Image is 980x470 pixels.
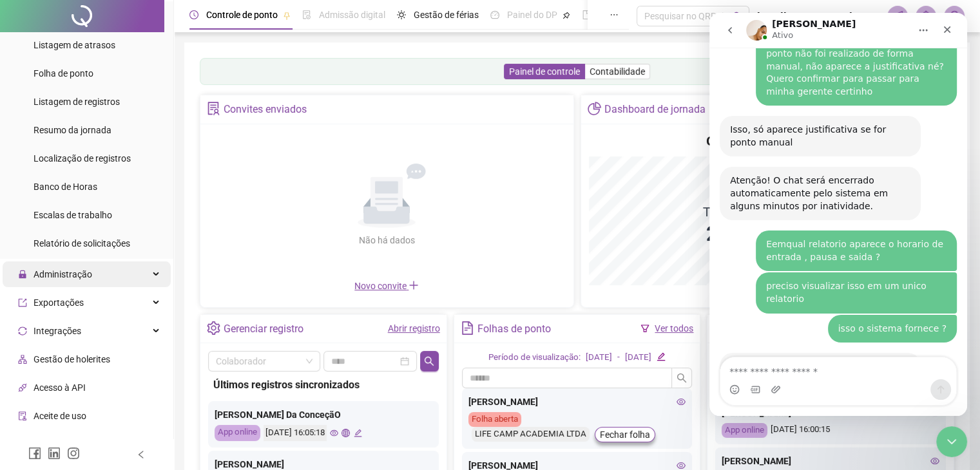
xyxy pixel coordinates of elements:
span: Controle de ponto [206,10,278,20]
div: Gabriel says… [10,340,247,434]
span: [DATE][PERSON_NAME] - LIFE CAMP ACADEMIA LTDA [757,9,879,23]
span: Administração [34,269,92,279]
span: lock [18,270,27,279]
span: left [137,450,146,459]
iframe: Intercom live chat [709,13,967,416]
span: Gestão de holerites [34,354,110,364]
span: export [18,298,27,307]
div: [PERSON_NAME] [722,454,939,468]
div: - [617,351,620,364]
span: facebook [28,447,41,460]
span: linkedin [48,447,61,460]
span: Listagem de atrasos [34,40,115,50]
span: Acesso à API [34,382,86,393]
span: apartment [18,355,27,364]
span: Relatório de solicitações [34,238,130,249]
button: Emoji picker [20,371,30,382]
span: notification [892,10,903,22]
button: Send a message… [221,366,242,387]
span: Gestão de férias [414,10,479,20]
span: search [677,373,687,383]
button: Gif picker [41,371,51,382]
span: Resumo da jornada [34,125,111,135]
span: audit [18,411,27,420]
span: pushpin [283,12,291,19]
div: Últimos registros sincronizados [213,377,434,393]
span: edit [657,352,665,361]
div: Período de visualização: [488,351,581,364]
span: search [733,12,742,21]
div: Folhas de ponto [477,318,551,340]
div: [DATE] [625,351,651,364]
button: Upload attachment [61,371,72,382]
span: Escalas de trabalho [34,210,112,220]
span: Localização de registros [34,153,131,164]
span: Exportações [34,297,84,308]
span: global [341,429,350,437]
span: Painel de controle [509,66,580,77]
span: file-done [302,10,311,19]
img: 93553 [945,6,964,26]
span: eye [330,429,338,437]
span: Banco de Horas [34,182,97,192]
span: eye [677,397,686,406]
span: file-text [461,321,474,335]
h4: Gráfico [706,132,748,150]
div: App online [215,425,260,441]
div: Folha aberta [468,412,521,427]
span: Novo convite [354,281,419,291]
span: clock-circle [189,10,198,19]
span: api [18,383,27,392]
span: Aceite de uso [34,411,86,421]
span: instagram [67,447,80,460]
div: [DATE] [586,351,612,364]
div: [PERSON_NAME] Da ConceçãO [215,408,432,422]
span: eye [930,456,939,465]
span: Fechar folha [600,428,650,442]
div: Gerenciar registro [224,318,303,340]
span: pushpin [562,12,570,19]
div: LIFE CAMP ACADEMIA LTDA [472,427,590,442]
a: Ver todos [655,323,693,334]
span: Integrações [34,326,81,336]
div: Você pode gerar o espelho de ponto, no menu administração > ajuste da folha > selecione o colabor... [10,340,211,406]
div: Dashboard de jornada [604,99,706,120]
span: solution [207,102,220,115]
span: ellipsis [610,10,619,19]
span: eye [677,461,686,470]
span: sun [397,10,406,19]
span: edit [354,429,362,437]
span: filter [640,324,649,333]
span: plus [408,280,419,290]
span: book [582,10,591,19]
div: Convites enviados [224,99,307,120]
div: App online [722,423,767,438]
span: sync [18,326,27,335]
div: [DATE] 16:00:15 [722,423,939,438]
span: search [424,356,434,366]
div: [PERSON_NAME] [468,395,686,409]
iframe: Intercom live chat [936,426,967,457]
textarea: Envie uma mensagem... [11,344,247,366]
span: Contabilidade [590,66,645,77]
button: Fechar folha [595,427,655,442]
div: [DATE] 16:05:18 [264,425,327,441]
div: Não há dados [327,233,446,247]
